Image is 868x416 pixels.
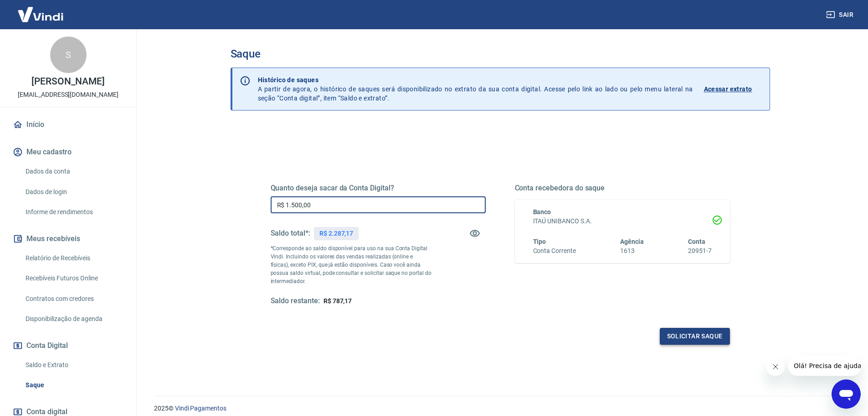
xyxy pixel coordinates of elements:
button: Conta Digital [11,336,125,356]
h6: 1613 [620,246,644,256]
a: Acessar extrato [704,75,762,103]
span: Conta [688,238,705,245]
h6: Conta Corrente [533,246,576,256]
iframe: Botão para abrir a janela de mensagens [832,379,861,409]
span: R$ 787,17 [324,297,352,305]
button: Solicitar saque [660,328,730,345]
h5: Saldo restante: [271,296,320,306]
a: Disponibilização de agenda [22,310,125,328]
a: Vindi Pagamentos [175,405,226,412]
p: *Corresponde ao saldo disponível para uso na sua Conta Digital Vindi. Incluindo os valores das ve... [271,244,432,285]
button: Meus recebíveis [11,229,125,249]
p: [PERSON_NAME] [31,77,104,86]
a: Recebíveis Futuros Online [22,269,125,288]
span: Olá! Precisa de ajuda? [5,6,77,14]
a: Relatório de Recebíveis [22,249,125,268]
h3: Saque [231,47,770,60]
p: Acessar extrato [704,84,752,94]
span: Banco [533,208,551,216]
p: A partir de agora, o histórico de saques será disponibilizado no extrato da sua conta digital. Ac... [258,75,693,103]
iframe: Mensagem da empresa [788,356,861,376]
a: Saque [22,376,125,395]
span: Tipo [533,238,546,245]
iframe: Fechar mensagem [766,358,785,376]
h5: Quanto deseja sacar da Conta Digital? [271,184,486,193]
a: Informe de rendimentos [22,203,125,221]
img: Vindi [11,0,70,28]
a: Contratos com credores [22,290,125,308]
p: Histórico de saques [258,75,693,84]
p: [EMAIL_ADDRESS][DOMAIN_NAME] [18,90,118,100]
h5: Saldo total*: [271,229,310,238]
h5: Conta recebedora do saque [515,184,730,193]
h6: 20951-7 [688,246,712,256]
div: S [50,37,87,73]
p: 2025 © [154,404,846,413]
button: Meu cadastro [11,142,125,162]
a: Dados da conta [22,162,125,181]
button: Sair [824,6,857,23]
a: Saldo e Extrato [22,356,125,374]
span: Agência [620,238,644,245]
a: Dados de login [22,183,125,201]
a: Início [11,115,125,135]
p: R$ 2.287,17 [319,229,353,238]
h6: ITAÚ UNIBANCO S.A. [533,216,712,226]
